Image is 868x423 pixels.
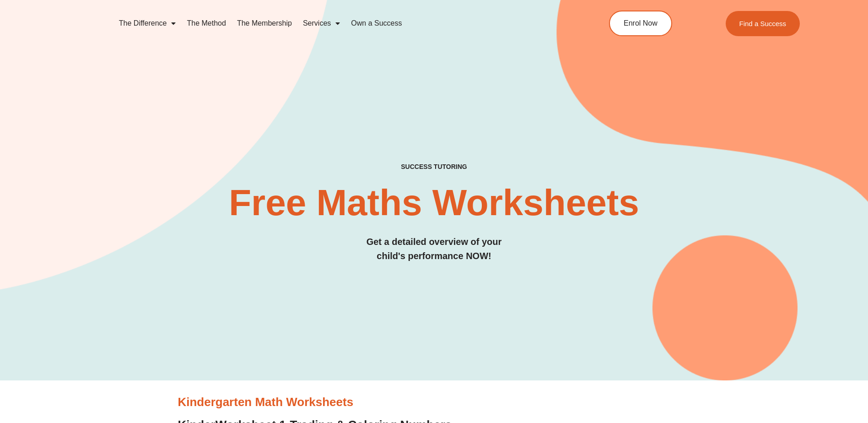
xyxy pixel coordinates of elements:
[297,13,345,34] a: Services
[113,13,567,34] nav: Menu
[739,20,787,27] span: Find a Success
[113,13,182,34] a: The Difference
[345,13,407,34] a: Own a Success
[232,13,297,34] a: The Membership
[178,395,690,410] h3: Kindergarten Math Worksheets
[624,20,658,27] span: Enrol Now
[726,11,800,36] a: Find a Success
[68,163,800,171] h4: SUCCESS TUTORING​
[609,11,672,36] a: Enrol Now
[181,13,231,34] a: The Method
[68,184,800,221] h2: Free Maths Worksheets​
[68,235,800,263] h3: Get a detailed overview of your child's performance NOW!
